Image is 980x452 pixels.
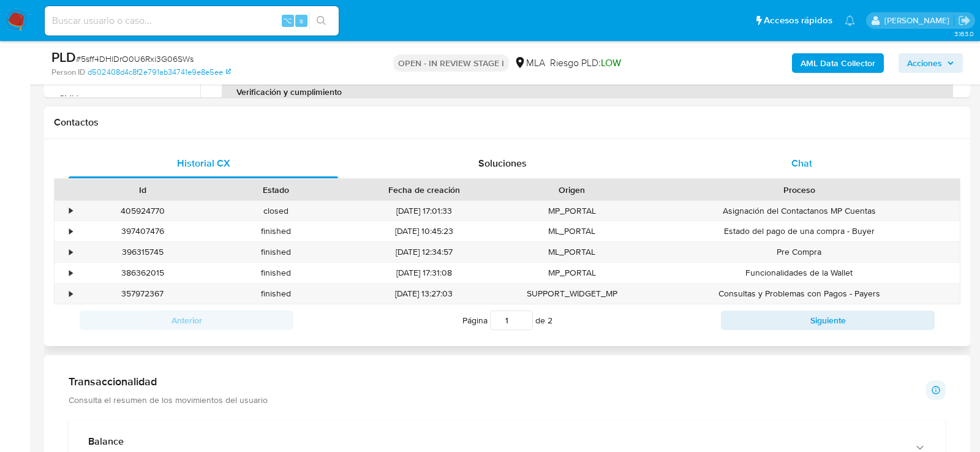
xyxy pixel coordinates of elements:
span: Página de [462,311,552,330]
div: Proceso [647,184,951,196]
span: Riesgo PLD: [550,56,621,70]
div: 386362015 [76,263,209,283]
input: Buscar usuario o caso... [45,13,339,29]
div: MP_PORTAL [505,263,639,283]
button: AML Data Collector [792,53,884,73]
div: Origen [514,184,630,196]
div: 405924770 [76,201,209,221]
div: [DATE] 17:31:08 [343,263,505,283]
div: • [69,246,72,258]
div: • [69,288,72,299]
span: s [300,15,303,26]
div: 397407476 [76,221,209,241]
div: MP_PORTAL [505,201,639,221]
button: Anterior [80,311,293,330]
b: AML Data Collector [801,53,875,73]
div: SUPPORT_WIDGET_MP [505,284,639,304]
button: search-icon [309,12,334,29]
span: 3.163.0 [954,29,974,39]
div: Fecha de creación [352,184,497,196]
div: Estado del pago de una compra - Buyer [639,221,960,241]
div: finished [209,242,343,262]
a: Notificaciones [845,15,855,26]
button: Siguiente [721,311,935,330]
div: Asignación del Contactanos MP Cuentas [639,201,960,221]
p: lourdes.morinigo@mercadolibre.com [884,15,954,26]
div: closed [209,201,343,221]
span: Accesos rápidos [764,14,832,27]
b: Person ID [51,67,85,78]
a: d502408d4c8f2e791ab34741e9e8e5ee [88,67,231,78]
b: PLD [51,47,76,67]
span: Historial CX [177,156,230,170]
a: Salir [958,14,971,27]
div: • [69,225,72,237]
div: • [69,267,72,279]
div: finished [209,284,343,304]
span: 2 [548,314,552,326]
div: finished [209,263,343,283]
span: LOW [601,56,621,70]
div: Funcionalidades de la Wallet [639,263,960,283]
div: 357972367 [76,284,209,304]
div: Id [85,184,201,196]
span: Chat [791,156,812,170]
th: Verificación y cumplimiento [222,77,953,107]
div: finished [209,221,343,241]
div: [DATE] 13:27:03 [343,284,505,304]
div: ML_PORTAL [505,221,639,241]
span: # 5sff4DHlDrO0U6Rxi3G06SWs [76,53,194,65]
div: Estado [218,184,334,196]
span: Acciones [907,53,942,73]
div: Pre Compra [639,242,960,262]
span: ⌥ [283,15,292,26]
div: ML_PORTAL [505,242,639,262]
p: OPEN - IN REVIEW STAGE I [393,55,509,72]
h1: Contactos [54,116,960,129]
div: • [69,205,72,217]
div: Consultas y Problemas con Pagos - Payers [639,284,960,304]
div: [DATE] 10:45:23 [343,221,505,241]
span: Soluciones [478,156,527,170]
button: Acciones [899,53,963,73]
div: [DATE] 12:34:57 [343,242,505,262]
div: MLA [514,56,545,70]
div: 396315745 [76,242,209,262]
div: [DATE] 17:01:33 [343,201,505,221]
